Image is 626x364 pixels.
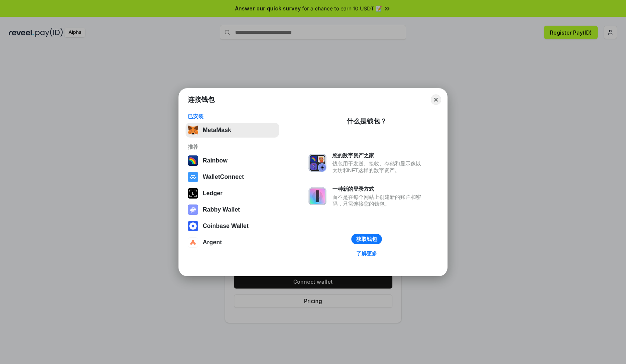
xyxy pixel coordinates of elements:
[186,170,279,184] button: WalletConnect
[332,160,425,174] div: 钱包用于发送、接收、存储和显示像以太坊和NFT这样的数字资产。
[203,223,249,229] div: Coinbase Wallet
[203,127,231,133] div: MetaMask
[186,123,279,138] button: MetaMask
[186,235,279,250] button: Argent
[332,194,425,207] div: 而不是在每个网站上创建新的账户和密码，只需连接您的钱包。
[186,202,279,217] button: Rabby Wallet
[347,117,387,126] div: 什么是钱包？
[188,172,198,182] img: svg+xml,%3Csvg%20width%3D%2228%22%20height%3D%2228%22%20viewBox%3D%220%200%2028%2028%22%20fill%3D...
[188,237,198,248] img: svg+xml,%3Csvg%20width%3D%2228%22%20height%3D%2228%22%20viewBox%3D%220%200%2028%2028%22%20fill%3D...
[186,153,279,168] button: Rainbow
[188,144,277,150] div: 推荐
[351,234,382,244] button: 获取钱包
[203,190,222,197] div: Ledger
[203,239,222,246] div: Argent
[188,188,198,199] img: svg+xml,%3Csvg%20xmlns%3D%22http%3A%2F%2Fwww.w3.org%2F2000%2Fsvg%22%20width%3D%2228%22%20height%3...
[188,221,198,231] img: svg+xml,%3Csvg%20width%3D%2228%22%20height%3D%2228%22%20viewBox%3D%220%200%2028%2028%22%20fill%3D...
[188,204,198,215] img: svg+xml,%3Csvg%20xmlns%3D%22http%3A%2F%2Fwww.w3.org%2F2000%2Fsvg%22%20fill%3D%22none%22%20viewBox...
[203,206,240,213] div: Rabby Wallet
[309,187,326,205] img: svg+xml,%3Csvg%20xmlns%3D%22http%3A%2F%2Fwww.w3.org%2F2000%2Fsvg%22%20fill%3D%22none%22%20viewBox...
[332,186,425,192] div: 一种新的登录方式
[188,155,198,166] img: svg+xml,%3Csvg%20width%3D%22120%22%20height%3D%22120%22%20viewBox%3D%220%200%20120%20120%22%20fil...
[186,219,279,233] button: Coinbase Wallet
[431,94,441,105] button: Close
[203,174,244,180] div: WalletConnect
[332,152,425,159] div: 您的数字资产之家
[356,236,377,242] div: 获取钱包
[203,157,228,164] div: Rainbow
[352,249,382,258] a: 了解更多
[188,113,277,120] div: 已安装
[186,186,279,201] button: Ledger
[309,154,326,172] img: svg+xml,%3Csvg%20xmlns%3D%22http%3A%2F%2Fwww.w3.org%2F2000%2Fsvg%22%20fill%3D%22none%22%20viewBox...
[188,125,198,135] img: svg+xml,%3Csvg%20fill%3D%22none%22%20height%3D%2233%22%20viewBox%3D%220%200%2035%2033%22%20width%...
[356,250,377,257] div: 了解更多
[188,95,215,104] h1: 连接钱包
